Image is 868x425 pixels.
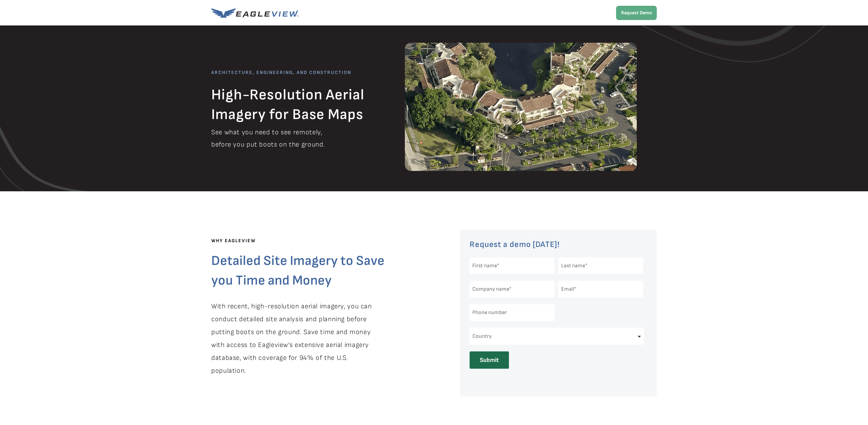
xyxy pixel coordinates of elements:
span: WHY EAGLEVIEW [211,238,256,244]
input: Phone number [470,304,554,321]
input: Email* [558,281,643,297]
span: See what you need to see remotely, [211,128,322,136]
input: Last name* [558,257,643,274]
input: Submit [470,351,509,369]
span: Detailed Site Imagery to Save you Time and Money [211,253,384,289]
span: High-Resolution Aerial Imagery for Base Maps [211,86,364,123]
a: Request Demo [616,6,657,20]
input: Company name* [470,281,554,297]
input: First name* [470,257,554,274]
span: ARCHITECTURE, ENGINEERING, AND CONSTRUCTION [211,70,351,75]
strong: Request Demo [621,10,652,16]
span: With recent, high-resolution aerial imagery, you can conduct detailed site analysis and planning ... [211,302,372,375]
span: before you put boots on the ground. [211,140,325,149]
span: Request a demo [DATE]! [470,239,560,249]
